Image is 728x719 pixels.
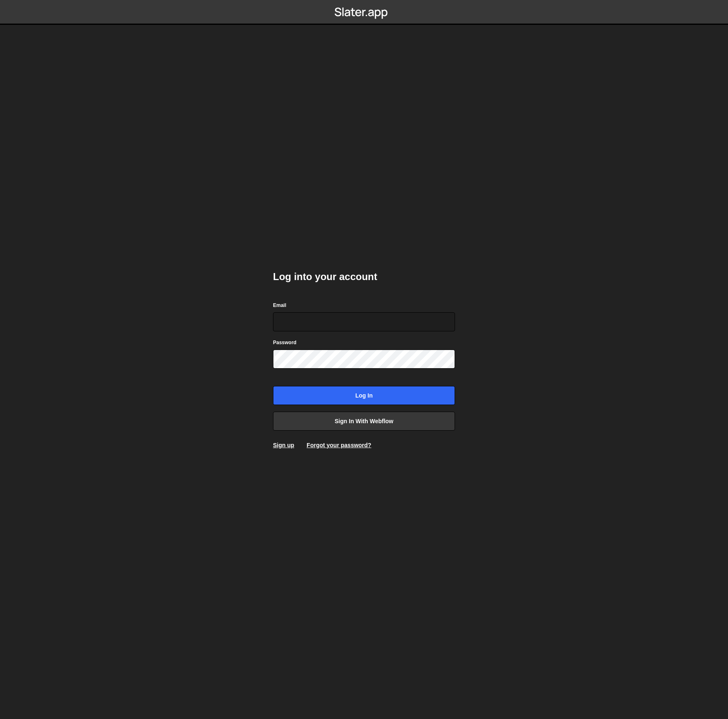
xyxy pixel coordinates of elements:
label: Email [273,301,286,309]
a: Sign up [273,442,294,448]
a: Sign in with Webflow [273,412,455,431]
a: Forgot your password? [307,442,371,448]
h2: Log into your account [273,270,455,283]
label: Password [273,338,297,347]
input: Log in [273,386,455,405]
